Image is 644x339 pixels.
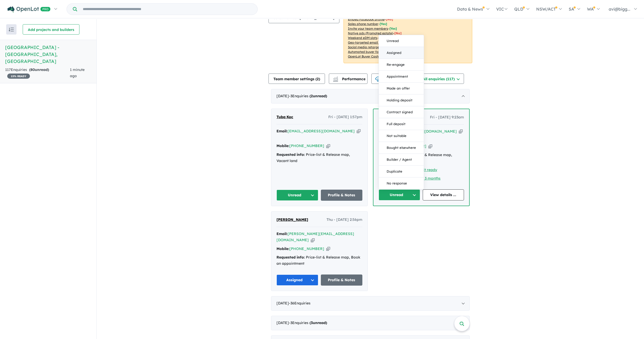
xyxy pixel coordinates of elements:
button: Copy [428,143,432,149]
div: Price-list & Release map, Vacant land [276,152,362,164]
input: Try estate name, suburb, builder or developer [78,4,256,15]
img: download icon [375,77,380,82]
img: bar-chart.svg [333,78,338,82]
span: [PERSON_NAME] [276,217,308,222]
u: Geo-targeted email & SMS [348,41,388,44]
strong: Mobile: [276,143,289,148]
u: OpenLot Buyer Cashback [348,54,386,58]
button: Assigned [379,47,424,59]
span: 2 [317,77,319,81]
div: [DATE] [271,316,470,330]
button: Performance [329,74,368,84]
span: [ Yes ] [389,27,397,30]
button: Made an offer [379,83,424,94]
button: Copy [326,246,330,252]
span: 80 [30,67,35,72]
a: Tuba Koc [276,114,293,120]
u: Weekend eDM slots [348,36,377,40]
button: Re-engage [379,59,424,71]
u: Embed Facebook profile [348,17,385,21]
strong: Mobile: [276,246,289,251]
button: Unread [276,190,318,201]
button: Full deposit [379,118,424,130]
u: Invite your team members [348,27,388,30]
strong: Requested info: [276,255,305,260]
span: - 36 Enquir ies [289,301,311,305]
span: 1 minute ago [70,67,85,78]
span: Tuba Koc [276,115,293,119]
a: [EMAIL_ADDRESS][DOMAIN_NAME] [288,129,355,133]
strong: Email: [276,231,288,236]
span: - 3 Enquir ies [289,320,327,325]
div: 117 Enquir ies [5,67,70,79]
button: Assigned [276,275,318,286]
button: Duplicate [379,166,424,177]
img: sort.svg [9,28,14,31]
span: [No] [394,31,402,35]
div: Price-list & Release map, Book an appointment [276,254,362,267]
button: Copy [357,128,361,134]
button: Copy [459,129,463,134]
span: - 3 Enquir ies [289,94,327,98]
img: Openlot PRO Logo White [7,6,51,13]
button: Copy [326,143,330,149]
button: Builder / Agent [379,154,424,166]
button: Team member settings (2) [268,74,325,84]
u: Automated buyer follow-up [348,50,389,54]
a: Profile & Notes [321,275,363,286]
span: Fri - [DATE] 1:57pm [328,114,362,120]
a: Profile & Notes [321,190,363,201]
a: [PHONE_NUMBER] [289,143,324,148]
button: No response [379,177,424,189]
strong: Requested info: [276,152,305,157]
strong: ( unread) [29,67,49,72]
span: 3 [311,320,313,325]
button: Add projects and builders [23,24,79,35]
button: Bought elsewhere [379,142,424,154]
span: Performance [334,77,365,81]
button: Appointment [379,71,424,83]
span: [ No ] [386,17,393,21]
button: Not suitable [379,130,424,142]
a: Deposit ready [412,167,437,172]
button: Contract signed [379,106,424,118]
button: Holding deposit [379,94,424,106]
span: Thu - [DATE] 2:56pm [327,217,362,223]
a: View details ... [423,189,464,200]
div: [DATE] [271,296,470,311]
button: All enquiries (117) [417,74,464,84]
strong: ( unread) [309,94,327,98]
span: [ Yes ] [380,22,387,26]
a: 1 - 3 months [419,176,441,181]
img: line-chart.svg [333,77,338,79]
u: Social media retargeting [348,45,385,49]
strong: Email: [276,129,288,133]
span: avi@bigg... [609,6,630,12]
a: [PERSON_NAME] [276,217,308,223]
span: Fri - [DATE] 9:23am [430,114,464,120]
strong: ( unread) [309,320,327,325]
button: Unread [379,189,420,200]
u: Sales phone number [348,22,378,26]
div: [DATE] [271,89,470,103]
span: 15 % READY [7,74,30,79]
div: Unread [379,35,424,189]
h5: [GEOGRAPHIC_DATA] - [GEOGRAPHIC_DATA] , [GEOGRAPHIC_DATA] [5,44,91,65]
a: [PHONE_NUMBER] [289,246,324,251]
a: [PERSON_NAME][EMAIL_ADDRESS][DOMAIN_NAME] [276,231,354,242]
button: CSV download [371,74,413,84]
button: Unread [379,35,424,47]
button: Copy [311,237,315,243]
span: 2 [311,94,313,98]
u: Native ads (Promoted estate) [348,31,393,35]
